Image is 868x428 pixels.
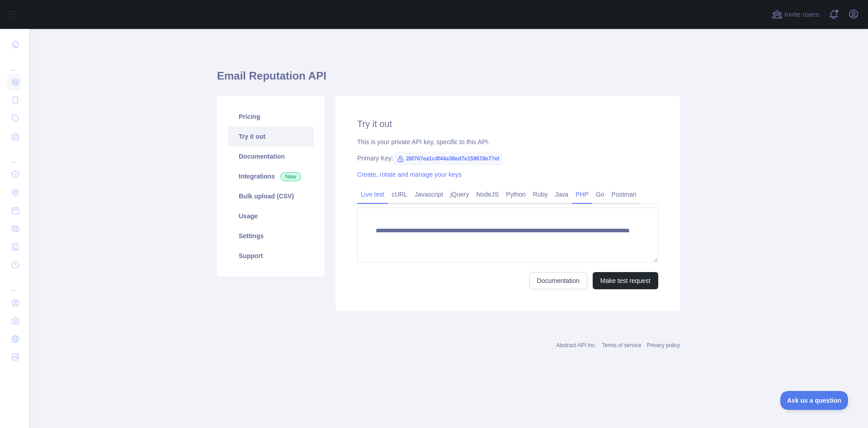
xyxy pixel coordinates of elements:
a: Terms of service [602,342,641,348]
a: PHP [572,187,592,202]
div: ... [7,275,22,293]
a: Integrations New [228,166,314,186]
iframe: Toggle Customer Support [780,391,850,410]
a: Python [502,187,529,202]
span: Invite users [784,9,819,20]
h1: Email Reputation API [217,69,680,90]
div: Primary Key: [357,154,658,163]
a: Documentation [228,146,314,166]
a: Go [592,187,608,202]
button: Invite users [770,7,821,22]
a: jQuery [447,187,472,202]
button: Make test request [593,272,658,289]
a: Postman [608,187,640,202]
div: ... [7,54,22,72]
a: Create, rotate and manage your keys [357,171,462,178]
span: New [280,172,301,181]
div: This is your private API key, specific to this API. [357,137,658,146]
a: Java [552,187,572,202]
a: Usage [228,206,314,226]
a: Bulk upload (CSV) [228,186,314,206]
a: cURL [388,187,411,202]
a: Live test [357,187,388,202]
a: Documentation [529,272,587,289]
a: Support [228,246,314,266]
a: Settings [228,226,314,246]
a: Pricing [228,107,314,127]
a: Javascript [411,187,447,202]
h2: Try it out [357,118,658,130]
span: 28f767ea1c4f44a38ed7e159678e77ef [393,152,503,165]
a: Abstract API Inc. [557,342,597,348]
a: NodeJS [472,187,502,202]
a: Try it out [228,127,314,146]
a: Privacy policy [647,342,680,348]
div: ... [7,146,22,165]
a: Ruby [529,187,552,202]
